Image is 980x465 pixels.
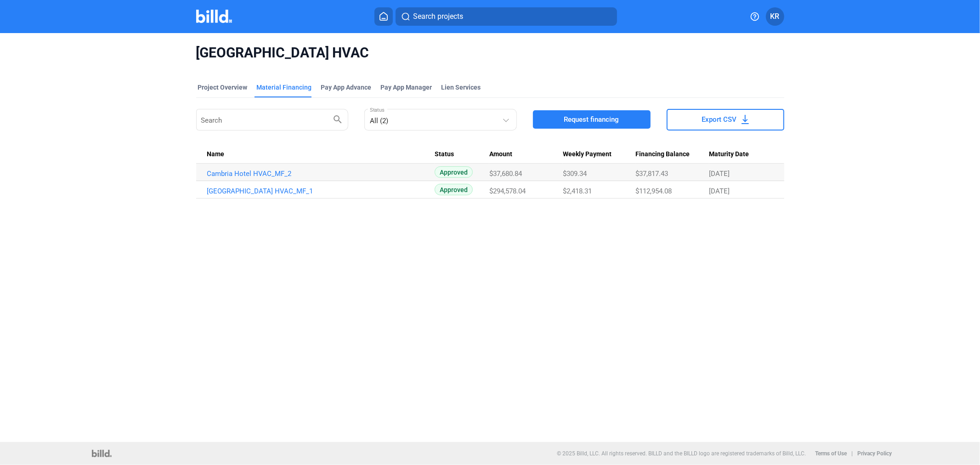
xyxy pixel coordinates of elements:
div: Status [435,150,489,159]
button: Search projects [396,7,617,26]
span: Export CSV [702,115,737,124]
span: Maturity Date [709,150,749,159]
span: Pay App Manager [381,83,432,92]
span: $37,680.84 [489,170,522,178]
div: Maturity Date [709,150,773,159]
img: Billd Company Logo [196,10,232,23]
span: Search projects [413,11,463,22]
span: [GEOGRAPHIC_DATA] HVAC [196,44,784,62]
div: Financing Balance [636,150,709,159]
mat-select-trigger: All (2) [370,117,388,125]
span: Status [435,150,454,159]
p: © 2025 Billd, LLC. All rights reserved. BILLD and the BILLD logo are registered trademarks of Bil... [557,450,806,457]
div: Pay App Advance [321,83,372,92]
b: Terms of Use [815,450,847,457]
span: [DATE] [709,170,730,178]
span: Weekly Payment [563,150,612,159]
span: Financing Balance [636,150,690,159]
div: Material Financing [257,83,312,92]
button: Export CSV [667,109,784,130]
p: | [851,450,853,457]
span: $112,954.08 [636,187,672,195]
button: KR [766,7,784,26]
span: $309.34 [563,170,587,178]
a: [GEOGRAPHIC_DATA] HVAC_MF_1 [207,187,435,195]
span: $37,817.43 [636,170,668,178]
span: Amount [489,150,512,159]
button: Request financing [533,110,651,129]
a: Cambria Hotel HVAC_MF_2 [207,170,435,178]
span: $294,578.04 [489,187,526,195]
span: Name [207,150,225,159]
img: logo [92,450,112,457]
div: Project Overview [198,83,248,92]
span: $2,418.31 [563,187,592,195]
div: Lien Services [442,83,481,92]
b: Privacy Policy [857,450,892,457]
div: Name [207,150,435,159]
mat-icon: search [333,113,344,125]
span: Approved [435,166,473,178]
span: Request financing [564,115,619,124]
span: [DATE] [709,187,730,195]
span: KR [770,11,780,22]
div: Amount [489,150,563,159]
div: Weekly Payment [563,150,636,159]
span: Approved [435,184,473,195]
